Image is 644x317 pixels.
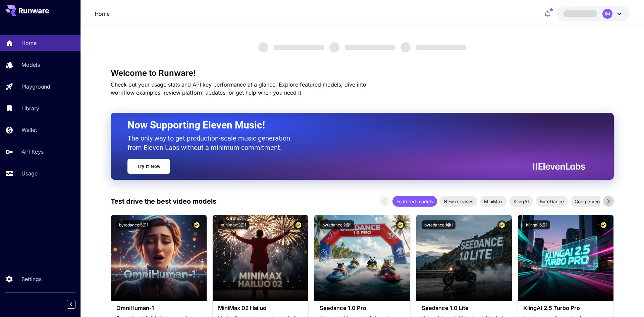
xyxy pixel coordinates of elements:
[111,81,366,96] span: Check out your usage stats and API key performance at a glance. Explore featured models, dive int...
[21,148,44,156] p: API Keys
[396,220,405,229] button: Certified Model – Vetted for best performance and includes a commercial license.
[571,196,604,207] div: Google Veo
[602,9,612,19] div: IM
[509,196,533,207] div: KlingAI
[213,215,308,301] img: alt
[536,198,568,205] span: ByteDance
[21,83,50,91] p: Playground
[422,305,506,311] h3: Seedance 1.0 Lite
[127,119,580,131] h2: Now Supporting Eleven Music!
[111,215,207,301] img: alt
[314,215,410,301] img: alt
[536,196,568,207] div: ByteDance
[480,198,507,205] span: MiniMax
[497,220,506,229] button: Certified Model – Vetted for best performance and includes a commercial license.
[127,159,170,174] a: Try It Now
[192,220,201,229] button: Certified Model – Vetted for best performance and includes a commercial license.
[523,220,550,229] button: klingai:6@1
[392,196,437,207] div: Featured models
[440,198,477,205] span: New releases
[294,220,303,229] button: Certified Model – Vetted for best performance and includes a commercial license.
[218,305,303,311] h3: MiniMax 02 Hailuo
[127,134,295,152] p: The only way to get production-scale music generation from Eleven Labs without a minimum commitment.
[72,298,80,310] div: Collapse sidebar
[571,198,604,205] span: Google Veo
[21,61,40,69] p: Models
[440,196,477,207] div: New releases
[21,126,37,134] p: Wallet
[320,220,354,229] button: bytedance:2@1
[416,215,512,301] img: alt
[116,220,151,229] button: bytedance:5@1
[21,104,39,112] p: Library
[111,68,614,78] h3: Welcome to Runware!
[95,10,110,18] nav: breadcrumb
[599,220,608,229] button: Certified Model – Vetted for best performance and includes a commercial license.
[21,275,42,283] p: Settings
[392,198,437,205] span: Featured models
[116,305,201,311] h3: OmniHuman‑1
[95,10,110,18] a: Home
[67,300,75,309] button: Collapse sidebar
[480,196,507,207] div: MiniMax
[518,215,613,301] img: alt
[21,39,37,47] p: Home
[509,198,533,205] span: KlingAI
[21,169,38,177] p: Usage
[218,220,249,229] button: minimax:3@1
[523,305,608,311] h3: KlingAI 2.5 Turbo Pro
[422,220,455,229] button: bytedance:1@1
[111,196,216,206] p: Test drive the best video models
[557,6,630,21] button: IM
[320,305,405,311] h3: Seedance 1.0 Pro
